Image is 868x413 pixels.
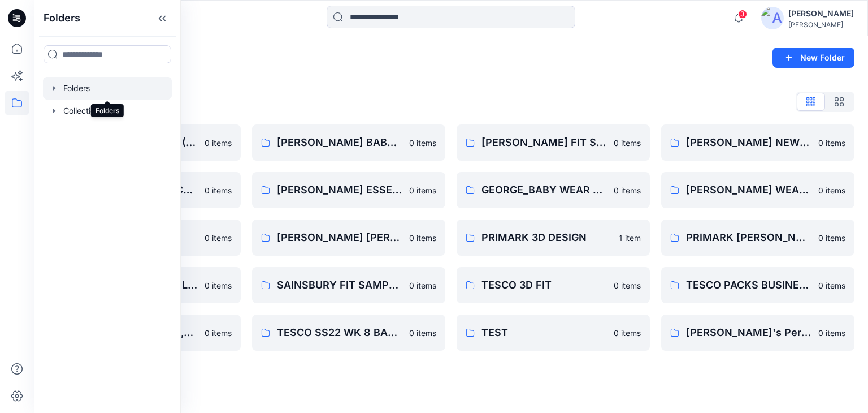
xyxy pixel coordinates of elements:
[481,182,607,198] p: GEORGE_BABY WEAR BOYS
[661,124,854,161] a: [PERSON_NAME] NEW PRODUCTS0 items
[252,267,445,303] a: SAINSBURY FIT SAMPLES0 items
[686,325,811,341] p: [PERSON_NAME]'s Personal Zone
[761,7,784,29] img: avatar
[409,327,436,339] p: 0 items
[481,277,607,293] p: TESCO 3D FIT
[738,10,747,19] span: 3
[409,137,436,149] p: 0 items
[818,232,845,244] p: 0 items
[686,135,811,150] p: [PERSON_NAME] NEW PRODUCTS
[277,325,402,341] p: TESCO SS22 WK 8 BABY EVENT
[409,184,436,196] p: 0 items
[252,172,445,208] a: [PERSON_NAME] ESSENTIAL0 items
[457,124,650,161] a: [PERSON_NAME] FIT SAMPLES0 items
[277,182,402,198] p: [PERSON_NAME] ESSENTIAL
[205,327,232,339] p: 0 items
[409,232,436,244] p: 0 items
[481,325,607,341] p: TEST
[614,327,641,339] p: 0 items
[818,184,845,196] p: 0 items
[277,230,402,246] p: [PERSON_NAME] [PERSON_NAME] NEW PRODUCTS
[252,315,445,351] a: TESCO SS22 WK 8 BABY EVENT0 items
[818,327,845,339] p: 0 items
[661,267,854,303] a: TESCO PACKS BUSINESS0 items
[614,137,641,149] p: 0 items
[686,277,811,293] p: TESCO PACKS BUSINESS
[661,172,854,208] a: [PERSON_NAME] WEAR GIRLS & UNISEX0 items
[788,20,854,29] div: [PERSON_NAME]
[614,184,641,196] p: 0 items
[614,279,641,291] p: 0 items
[205,137,232,149] p: 0 items
[818,137,845,149] p: 0 items
[457,315,650,351] a: TEST0 items
[409,279,436,291] p: 0 items
[252,220,445,256] a: [PERSON_NAME] [PERSON_NAME] NEW PRODUCTS0 items
[481,230,612,246] p: PRIMARK 3D DESIGN
[205,184,232,196] p: 0 items
[818,279,845,291] p: 0 items
[277,135,402,150] p: [PERSON_NAME] BABY WEAR GIRLS & UNISEX CONSTRCTION CHANGE
[205,279,232,291] p: 0 items
[457,267,650,303] a: TESCO 3D FIT0 items
[457,172,650,208] a: GEORGE_BABY WEAR BOYS0 items
[252,124,445,161] a: [PERSON_NAME] BABY WEAR GIRLS & UNISEX CONSTRCTION CHANGE0 items
[661,315,854,351] a: [PERSON_NAME]'s Personal Zone0 items
[788,7,854,20] div: [PERSON_NAME]
[277,277,402,293] p: SAINSBURY FIT SAMPLES
[686,230,811,246] p: PRIMARK [PERSON_NAME]
[457,220,650,256] a: PRIMARK 3D DESIGN1 item
[661,220,854,256] a: PRIMARK [PERSON_NAME]0 items
[686,182,811,198] p: [PERSON_NAME] WEAR GIRLS & UNISEX
[205,232,232,244] p: 0 items
[772,48,854,68] button: New Folder
[619,232,641,244] p: 1 item
[481,135,607,150] p: [PERSON_NAME] FIT SAMPLES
